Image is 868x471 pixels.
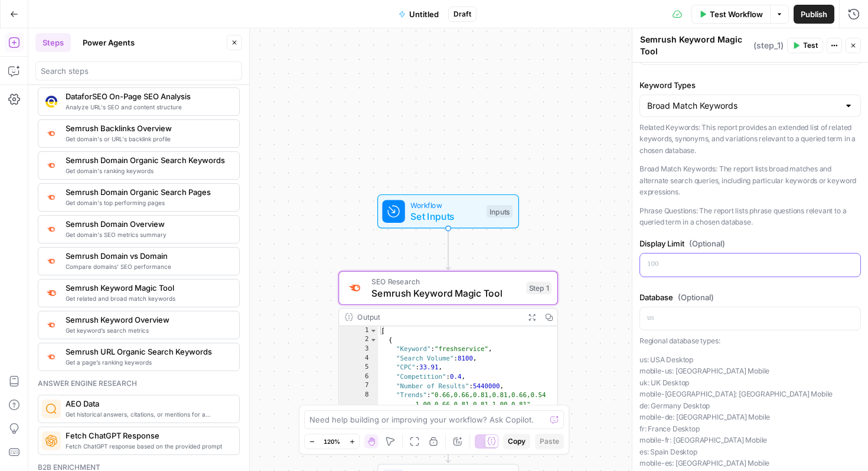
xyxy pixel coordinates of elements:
g: Edge from step_1 to end [446,421,450,463]
button: Copy [503,434,530,449]
span: Paste [540,436,559,447]
button: Steps [35,33,71,52]
p: Related Keywords: This report provides an extended list of related keywords, synonyms, and variat... [639,122,861,157]
img: 3lyvnidk9veb5oecvmize2kaffdg [45,128,57,138]
img: otu06fjiulrdwrqmbs7xihm55rg9 [45,192,57,202]
span: Fetch ChatGPT response based on the provided prompt [66,441,230,451]
div: Step 1 [526,282,552,295]
span: Get domain's ranking keywords [66,166,230,176]
div: Inputs [487,205,513,218]
div: 8 [339,391,378,409]
span: ( step_1 ) [753,40,784,51]
div: SEO ResearchSemrush Keyword Magic ToolStep 1Output[ { "Keyword":"freshservice", "Search Volume":8... [338,271,558,421]
span: Copy [508,436,526,447]
span: Semrush URL Organic Search Keywords [66,346,230,358]
button: Publish [794,5,834,24]
span: Untitled [409,8,439,20]
span: Get domain's SEO metrics summary [66,230,230,239]
img: ey5lt04xp3nqzrimtu8q5fsyor3u [45,352,57,362]
div: Output [357,311,519,323]
label: Display Limit [639,238,861,249]
span: Toggle code folding, rows 1 through 1002 [370,326,377,336]
span: Get a page’s ranking keywords [66,358,230,367]
img: 4e4w6xi9sjogcjglmt5eorgxwtyu [45,224,57,234]
img: v3j4otw2j2lxnxfkcl44e66h4fup [45,320,57,330]
span: Analyze URL's SEO and content structure [66,102,230,112]
span: Semrush Keyword Overview [66,314,230,326]
span: Get domain's top performing pages [66,198,230,207]
img: y3iv96nwgxbwrvt76z37ug4ox9nv [45,96,57,108]
span: Semrush Backlinks Overview [66,122,230,134]
span: Test Workflow [710,8,763,20]
label: Keyword Types [639,79,861,91]
span: 120% [324,437,340,446]
button: Paste [535,434,564,449]
span: Set Inputs [410,209,481,223]
span: Toggle code folding, rows 2 through 11 [370,336,377,345]
div: 3 [339,345,378,354]
span: Semrush Keyword Magic Tool [66,282,230,294]
button: Power Agents [76,33,142,52]
p: Broad Match Keywords: The report lists broad matches and alternate search queries, including part... [639,163,861,198]
span: Semrush Domain Organic Search Pages [66,186,230,198]
button: Untitled [391,5,446,24]
span: Get related and broad match keywords [66,294,230,303]
span: (Optional) [678,291,714,303]
p: Regional database types: [639,335,861,347]
img: 8a3tdog8tf0qdwwcclgyu02y995m [45,287,57,299]
img: p4kt2d9mz0di8532fmfgvfq6uqa0 [45,160,57,170]
span: SEO Research [371,276,520,287]
textarea: Semrush Keyword Magic Tool [640,34,750,57]
div: WorkflowSet InputsInputs [338,194,558,229]
input: Search steps [41,65,237,77]
span: Fetch ChatGPT Response [66,430,230,441]
img: 8a3tdog8tf0qdwwcclgyu02y995m [348,281,362,295]
div: 6 [339,372,378,382]
g: Edge from start to step_1 [446,229,450,270]
label: Database [639,291,861,303]
span: Get historical answers, citations, or mentions for a question [66,410,230,419]
span: AEO Data [66,398,230,410]
div: 1 [339,326,378,336]
span: Compare domains' SEO performance [66,262,230,271]
div: Answer engine research [38,378,240,389]
div: 5 [339,363,378,373]
span: Semrush Keyword Magic Tool [371,286,520,300]
span: Get domain's or URL's backlink profile [66,134,230,144]
span: DataforSEO On-Page SEO Analysis [66,90,230,102]
span: Semrush Domain Organic Search Keywords [66,154,230,166]
div: 4 [339,354,378,363]
span: Semrush Domain vs Domain [66,250,230,262]
div: 7 [339,382,378,391]
input: Broad Match Keywords [647,100,839,112]
span: Get keyword’s search metrics [66,326,230,335]
img: zn8kcn4lc16eab7ly04n2pykiy7x [45,256,57,266]
span: Test [803,40,818,51]
button: Test Workflow [691,5,770,24]
span: Publish [801,8,827,20]
span: (Optional) [689,238,725,249]
span: Semrush Domain Overview [66,218,230,230]
span: Draft [453,9,471,20]
span: Workflow [410,199,481,210]
button: Test [787,38,823,53]
div: 2 [339,336,378,345]
p: Phrase Questions: The report lists phrase questions relevant to a queried term in a chosen database. [639,205,861,228]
